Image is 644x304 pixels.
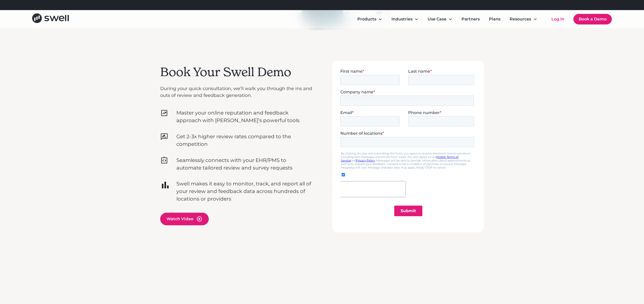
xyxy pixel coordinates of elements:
a: open lightbox [160,213,312,225]
a: home [32,13,69,25]
div: Industries [387,14,423,24]
p: Get 2-3x higher review rates compared to the competition [176,133,312,148]
div: Industries [391,16,412,22]
iframe: Form 0 [340,69,476,225]
div: Products [357,16,376,22]
a: Partners [458,14,484,24]
div: Products [353,14,386,24]
div: Use Case [428,16,446,22]
h2: Book Your Swell Demo [160,65,312,79]
p: Seamlessly connects with your EHR/PMS to automate tailored review and survey requests [176,156,312,172]
p: Swell makes it easy to monitor, track, and report all of your review and feedback data across hun... [176,180,312,203]
p: During your quick consultation, we’ll walk you through the ins and outs of review and feedback ge... [160,85,312,99]
div: Resources [506,14,541,24]
p: Master your online reputation and feedback approach with [PERSON_NAME]’s powerful tools [176,109,312,124]
div: Resources [510,16,531,22]
a: Book a Demo [573,14,612,24]
div: Use Case [424,14,456,24]
div: Watch Video [167,216,193,222]
a: Plans [485,14,505,24]
a: Log In [546,14,569,24]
